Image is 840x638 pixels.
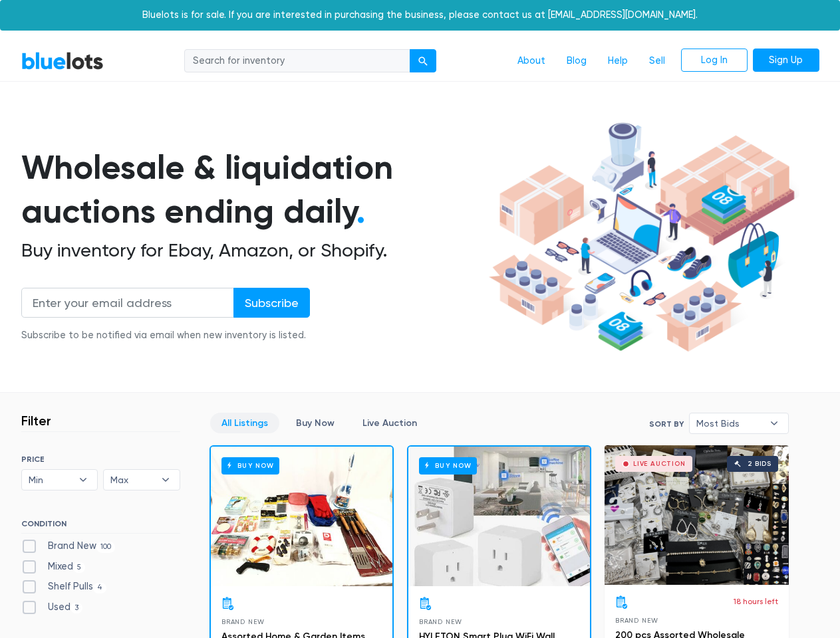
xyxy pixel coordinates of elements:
a: Sign Up [753,49,819,72]
a: Buy Now [211,447,392,586]
img: hero-ee84e7d0318cb26816c560f6b4441b76977f77a177738b4e94f68c95b2b83dbb.png [484,116,799,358]
p: 18 hours left [734,595,778,607]
a: Buy Now [408,447,590,586]
a: Help [597,49,638,74]
span: Brand New [419,618,462,625]
div: Live Auction [633,461,686,467]
span: Max [110,470,154,490]
input: Search for inventory [184,49,410,73]
label: Shelf Pulls [21,580,107,594]
a: Blog [556,49,597,74]
label: Mixed [21,560,86,574]
a: Live Auction [351,413,428,433]
span: . [356,191,365,231]
span: 5 [73,562,86,573]
a: Buy Now [285,413,346,433]
h6: CONDITION [21,519,180,534]
span: Min [29,470,72,490]
span: 4 [93,583,107,593]
a: About [507,49,556,74]
span: 100 [96,542,116,552]
a: Log In [681,49,748,72]
label: Sort By [649,418,684,430]
a: Sell [638,49,676,74]
h1: Wholesale & liquidation auctions ending daily [21,146,484,234]
a: BlueLots [21,51,104,70]
input: Subscribe [233,288,310,318]
h3: Filter [21,413,51,429]
a: All Listings [210,413,279,433]
input: Enter your email address [21,288,234,318]
h2: Buy inventory for Ebay, Amazon, or Shopify. [21,239,484,262]
b: ▾ [760,413,788,433]
a: Live Auction 2 bids [605,445,789,585]
span: Brand New [221,618,265,625]
span: Brand New [615,617,658,624]
label: Used [21,600,83,615]
b: ▾ [152,470,180,490]
h6: Buy Now [221,457,279,474]
div: Subscribe to be notified via email when new inventory is listed. [21,328,310,343]
h6: Buy Now [419,457,477,474]
div: 2 bids [748,461,771,467]
h6: PRICE [21,455,180,464]
label: Brand New [21,539,116,554]
span: 3 [70,603,83,613]
span: Most Bids [696,413,763,433]
b: ▾ [69,470,97,490]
